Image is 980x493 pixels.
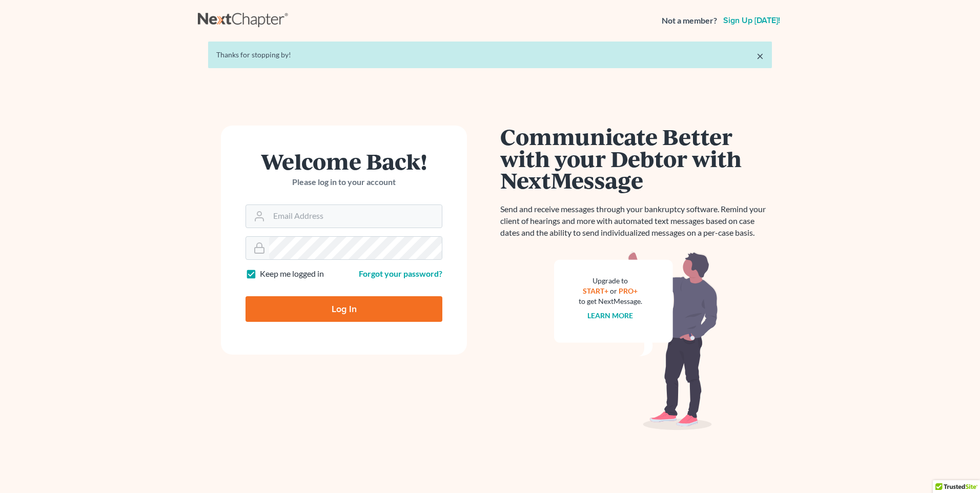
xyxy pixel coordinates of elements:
div: Upgrade to [579,276,642,286]
h1: Welcome Back! [246,150,442,172]
a: PRO+ [619,286,638,295]
strong: Not a member? [662,15,717,27]
p: Send and receive messages through your bankruptcy software. Remind your client of hearings and mo... [500,203,772,239]
div: to get NextMessage. [579,296,642,306]
a: Forgot your password? [359,269,442,278]
span: or [610,286,618,295]
a: Learn more [588,311,634,320]
input: Email Address [269,205,442,228]
img: nextmessage_bg-59042aed3d76b12b5cd301f8e5b87938c9018125f34e5fa2b7a6b67550977c72.svg [554,251,718,430]
div: Thanks for stopping by! [216,50,764,60]
label: Keep me logged in [260,268,324,280]
a: × [757,50,764,62]
h1: Communicate Better with your Debtor with NextMessage [500,126,772,191]
p: Please log in to your account [246,176,442,188]
input: Log In [246,296,442,322]
a: Sign up [DATE]! [721,16,782,25]
a: START+ [583,286,609,295]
